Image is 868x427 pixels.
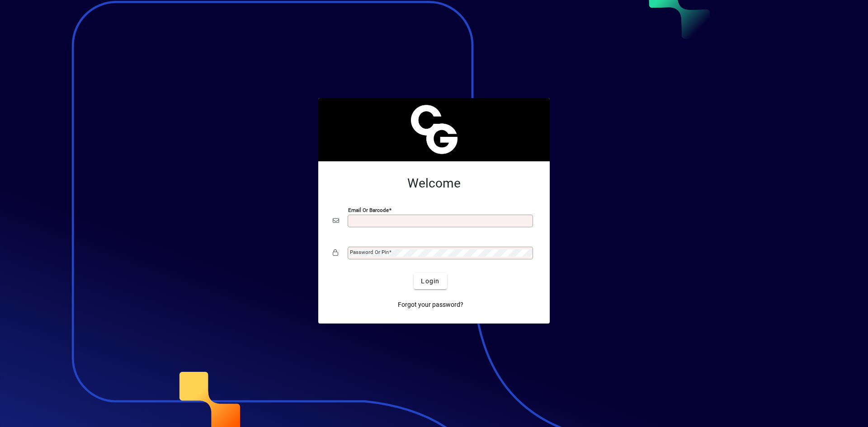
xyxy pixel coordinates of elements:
mat-label: Password or Pin [350,249,389,255]
span: Forgot your password? [398,300,463,310]
button: Login [414,273,447,289]
mat-label: Email or Barcode [348,207,389,213]
a: Forgot your password? [394,296,467,313]
h2: Welcome [333,176,535,191]
span: Login [421,277,439,286]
